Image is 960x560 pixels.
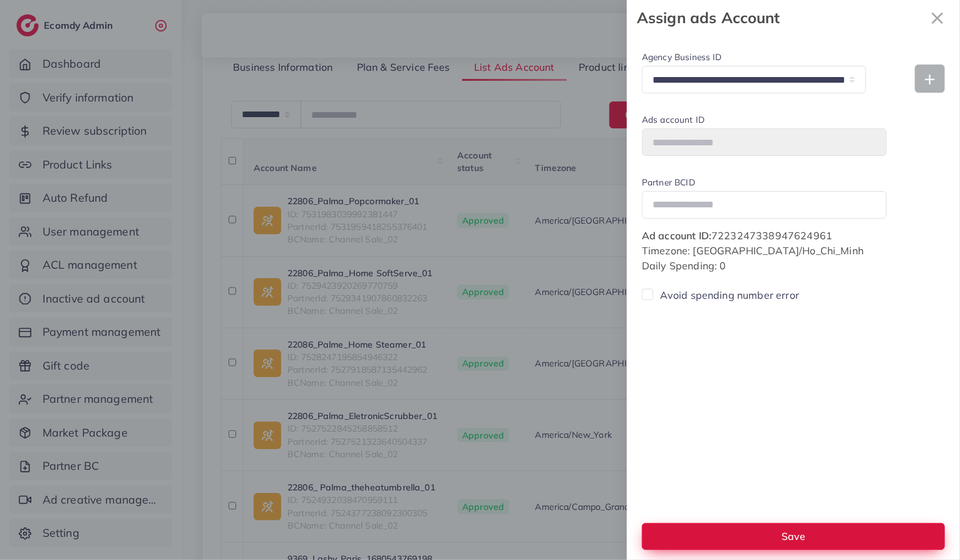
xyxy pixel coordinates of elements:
[642,176,887,189] label: Partner BCID
[642,243,945,258] p: Timezone: [GEOGRAPHIC_DATA]/Ho_Chi_Minh
[711,229,832,242] span: 7223247338947624961
[642,51,866,63] label: Agency Business ID
[660,288,799,303] label: Avoid spending number error
[642,229,711,242] span: Ad account ID:
[925,75,935,85] img: Add new
[782,530,805,542] span: Save
[925,6,950,31] svg: x
[642,523,945,550] button: Save
[925,5,950,31] button: Close
[637,7,925,29] strong: Assign ads Account
[642,258,945,273] p: Daily Spending: 0
[642,113,887,126] label: Ads account ID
